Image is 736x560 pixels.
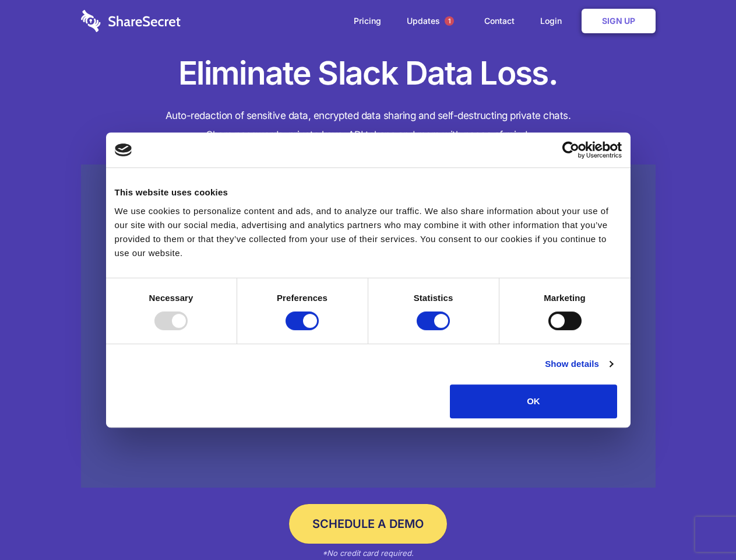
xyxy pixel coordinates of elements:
a: Contact [473,3,526,39]
strong: Necessary [149,293,193,303]
div: We use cookies to personalize content and ads, and to analyze our traffic. We also share informat... [115,204,622,260]
img: logo [115,143,132,156]
a: Pricing [342,3,393,39]
img: logo-wordmark-white-trans-d4663122ce5f474addd5e946df7df03e33cb6a1c49d2221995e7729f52c070b2.svg [81,10,181,32]
a: Sign Up [582,9,656,33]
h4: Auto-redaction of sensitive data, encrypted data sharing and self-destructing private chats. Shar... [81,106,656,145]
em: *No credit card required. [322,548,414,558]
div: This website uses cookies [115,185,622,199]
a: Schedule a Demo [289,504,447,544]
strong: Preferences [277,293,327,303]
a: Wistia video thumbnail [81,164,656,488]
a: Usercentrics Cookiebot - opens in a new window [520,141,622,159]
strong: Marketing [544,293,586,303]
h1: Eliminate Slack Data Loss. [81,52,656,94]
button: OK [450,384,617,418]
strong: Statistics [414,293,453,303]
a: Login [529,3,579,39]
span: 1 [445,16,454,26]
a: Show details [545,357,612,371]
